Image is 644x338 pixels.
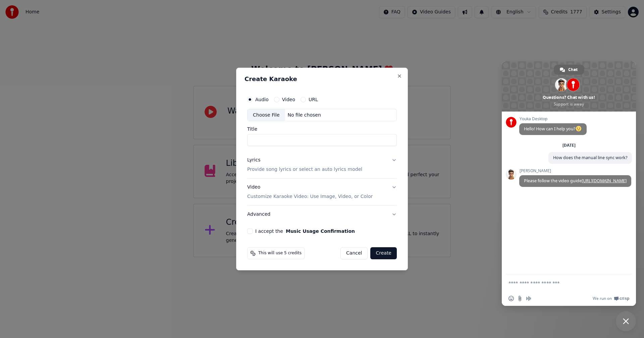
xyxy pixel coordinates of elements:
label: I accept the [255,229,355,233]
span: This will use 5 credits [258,251,302,256]
div: Chat [554,65,584,75]
label: Title [247,127,397,132]
div: Lyrics [247,157,260,164]
label: Video [282,97,295,102]
div: Video [247,184,373,200]
label: URL [309,97,318,102]
span: Chat [568,65,578,75]
button: Advanced [247,206,397,223]
button: Cancel [340,247,368,259]
button: Create [370,247,397,259]
button: VideoCustomize Karaoke Video: Use Image, Video, or Color [247,179,397,206]
h2: Create Karaoke [245,76,399,82]
button: LyricsProvide song lyrics or select an auto lyrics model [247,152,397,179]
p: Customize Karaoke Video: Use Image, Video, or Color [247,193,373,200]
p: Provide song lyrics or select an auto lyrics model [247,166,362,173]
div: No file chosen [285,112,324,119]
label: Audio [255,97,269,102]
div: Choose File [248,109,285,121]
button: I accept the [286,229,355,233]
